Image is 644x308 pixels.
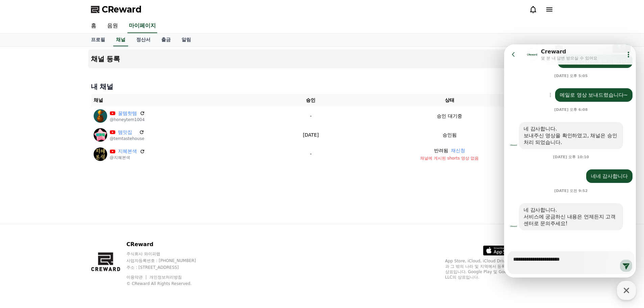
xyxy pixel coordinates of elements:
[434,147,448,154] p: 반려됨
[118,129,136,136] a: 템맛집
[346,94,553,106] th: 상태
[110,117,145,122] p: @honeytem1004
[126,258,209,263] p: 사업자등록번호 : [PHONE_NUMBER]
[91,55,120,63] h4: 채널 등록
[445,258,553,280] p: App Store, iCloud, iCloud Drive 및 iTunes Store는 미국과 그 밖의 나라 및 지역에서 등록된 Apple Inc.의 서비스 상표입니다. Goo...
[126,240,209,248] p: CReward
[279,113,343,120] p: -
[443,132,457,139] p: 승인됨
[88,49,556,68] button: 채널 등록
[126,281,209,286] p: © CReward All Rights Reserved.
[118,110,137,117] a: 꿀템핫템
[451,147,465,154] button: 재신청
[94,109,107,123] img: 꿀템핫템
[131,33,156,46] a: 정산서
[279,132,343,139] p: [DATE]
[156,33,176,46] a: 출금
[94,128,107,142] img: 템맛집
[126,265,209,270] p: 주소 : [STREET_ADDRESS]
[176,33,196,46] a: 알림
[113,33,128,46] a: 채널
[127,19,157,33] a: 마이페이지
[102,4,142,15] span: CReward
[86,33,111,46] a: 프로필
[349,156,551,161] p: 채널에 게시된 shorts 영상 없음
[126,251,209,257] p: 주식회사 와이피랩
[94,147,107,161] img: 지혜본색
[149,275,182,280] a: 개인정보처리방침
[118,148,137,155] a: 지혜본색
[102,19,123,33] a: 음원
[279,150,343,158] p: -
[86,19,102,33] a: 홈
[91,82,553,91] h4: 내 채널
[437,113,462,120] p: 승인 대기중
[91,4,142,15] a: CReward
[126,275,148,280] a: 이용약관
[110,155,145,160] p: @지혜본색
[276,94,346,106] th: 승인
[504,44,636,278] iframe: Channel chat
[91,94,276,106] th: 채널
[110,136,144,141] p: @temtastehouse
